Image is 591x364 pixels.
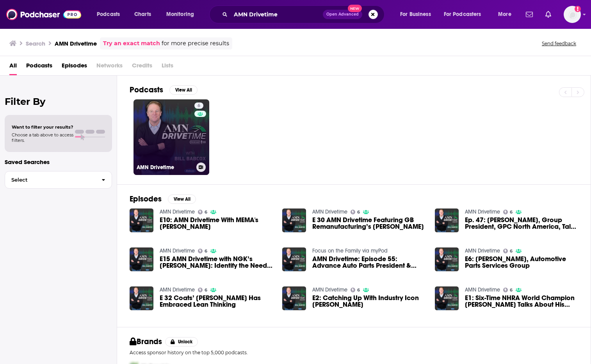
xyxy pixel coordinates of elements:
span: Want to filter your results? [12,124,73,130]
a: 6 [194,102,203,109]
span: 6 [205,249,207,253]
span: 6 [357,288,360,292]
a: Episodes [62,59,87,75]
span: E6: [PERSON_NAME], Automotive Parts Services Group [465,256,578,269]
a: AMN Drivetime [312,286,347,293]
button: View All [168,194,196,204]
span: E 30 AMN Drivetime Featuring GB Remanufacturing’s [PERSON_NAME] [312,217,425,230]
span: Charts [134,9,151,20]
h2: Filter By [5,96,112,107]
a: All [9,59,17,75]
span: E1: Six-Time NHRA World Champion [PERSON_NAME] Talks About His Most Meaningful Race [465,295,578,308]
span: Networks [96,59,123,75]
a: Try an exact match [103,39,160,48]
a: AMN Drivetime [160,286,195,293]
span: 6 [510,210,513,214]
a: 6 [198,249,208,253]
button: Unlock [165,337,198,346]
span: E2: Catching Up With Industry Icon [PERSON_NAME] [312,295,425,308]
a: 6 [351,288,360,292]
span: Lists [162,59,173,75]
a: E10: AMN Drivetime With MEMA's Bill Long [160,217,273,230]
span: 6 [205,288,207,292]
span: E10: AMN Drivetime With MEMA's [PERSON_NAME] [160,217,273,230]
div: Search podcasts, credits, & more... [217,5,392,23]
span: Ep. 47: [PERSON_NAME], Group President, GPC North America, Talks to AMN Drivetime [465,217,578,230]
a: AMN Drivetime [465,209,500,215]
span: New [348,5,362,12]
span: 6 [357,210,360,214]
a: Charts [129,8,156,21]
a: E 30 AMN Drivetime Featuring GB Remanufacturing’s Michael Kitching [282,209,306,232]
a: Focus on the Family via myPod [312,247,388,254]
span: E15 AMN Drivetime with NGK’s [PERSON_NAME]: Identify the Need, Provide the Solution [Podcast] [160,256,273,269]
span: Choose a tab above to access filters. [12,132,73,143]
img: Podchaser - Follow, Share and Rate Podcasts [6,7,81,22]
span: for more precise results [162,39,229,48]
a: 6 [198,288,208,292]
button: Show profile menu [564,6,581,23]
button: open menu [439,8,493,21]
h3: AMN Drivetime [137,164,193,171]
img: E 32 Coats’ Ben Pryor Has Embraced Lean Thinking [130,286,153,310]
img: E10: AMN Drivetime With MEMA's Bill Long [130,209,153,232]
img: E15 AMN Drivetime with NGK’s Brian Norko: Identify the Need, Provide the Solution [Podcast] [130,247,153,271]
a: E15 AMN Drivetime with NGK’s Brian Norko: Identify the Need, Provide the Solution [Podcast] [160,256,273,269]
a: AMN Drivetime [160,247,195,254]
a: Show notifications dropdown [523,8,536,21]
span: Logged in as systemsteam [564,6,581,23]
a: Podcasts [26,59,52,75]
span: 6 [510,288,513,292]
span: Credits [132,59,152,75]
a: E 30 AMN Drivetime Featuring GB Remanufacturing’s Michael Kitching [312,217,425,230]
a: E6: Larry Pavey, Automotive Parts Services Group [465,256,578,269]
a: AMN Drivetime [465,286,500,293]
span: Open Advanced [326,12,359,16]
a: 6AMN Drivetime [134,99,209,175]
button: open menu [493,8,521,21]
img: E1: Six-Time NHRA World Champion Clay Millican Talks About His Most Meaningful Race [435,286,459,310]
a: E 32 Coats’ Ben Pryor Has Embraced Lean Thinking [160,295,273,308]
img: E2: Catching Up With Industry Icon Kathleen Schmatz [282,286,306,310]
h2: Podcasts [130,85,163,95]
a: E2: Catching Up With Industry Icon Kathleen Schmatz [312,295,425,308]
span: 6 [510,249,513,253]
a: PodcastsView All [130,85,198,95]
a: EpisodesView All [130,194,196,204]
a: 6 [503,210,513,214]
button: View All [169,85,198,95]
span: Podcasts [97,9,120,20]
a: 6 [503,249,513,253]
button: Send feedback [539,40,579,47]
span: AMN Drivetime: Episode 55: Advance Auto Parts President & CEO [PERSON_NAME] ‘Blended Box’ Strategy [312,256,425,269]
p: Saved Searches [5,158,112,166]
button: open menu [161,8,204,21]
a: AMN Drivetime [312,209,347,215]
a: AMN Drivetime: Episode 55: Advance Auto Parts President & CEO Shane O’Kelly Defines ‘Blended Box’... [312,256,425,269]
button: Select [5,171,112,189]
h2: Episodes [130,194,162,204]
h3: AMN Drivetime [55,40,97,47]
span: Select [5,177,95,182]
span: Monitoring [166,9,194,20]
p: Access sponsor history on the top 5,000 podcasts. [130,350,578,355]
a: Ep. 47: Randy Breaux, Group President, GPC North America, Talks to AMN Drivetime [465,217,578,230]
a: 6 [503,288,513,292]
input: Search podcasts, credits, & more... [231,8,323,21]
button: open menu [395,8,441,21]
span: 6 [198,102,200,110]
a: E6: Larry Pavey, Automotive Parts Services Group [435,247,459,271]
span: For Podcasters [444,9,481,20]
img: Ep. 47: Randy Breaux, Group President, GPC North America, Talks to AMN Drivetime [435,209,459,232]
a: AMN Drivetime [465,247,500,254]
a: AMN Drivetime [160,209,195,215]
span: More [498,9,511,20]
